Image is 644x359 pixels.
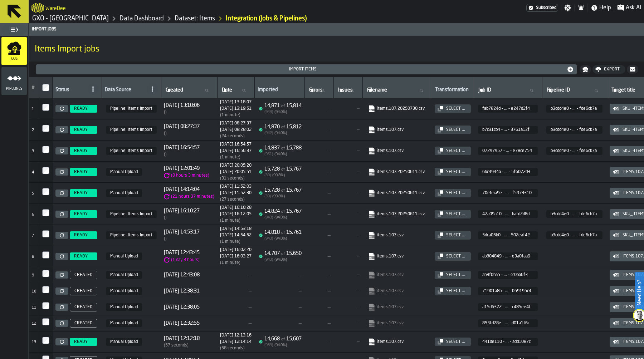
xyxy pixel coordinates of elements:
div: Started at 1751550897748 [220,142,252,147]
a: link-to-null [368,304,425,311]
div: Completed at 1753870791295 [220,106,252,111]
div: Started at 1749647428763 [220,205,252,210]
span: 6bc4944a-918c-4e80-bc78-0c735f6072d3 [478,168,538,176]
input: label [545,86,604,95]
input: InputCheckbox-label-react-aria8499238047-:ri8: [42,230,49,237]
div: Started at 1746882140594 [220,247,252,252]
span: b3cdd4e0 - ... - fde6cb7a [551,106,597,111]
div: Started at 1750409523114 [220,184,252,189]
button: button-Select ... [435,252,471,261]
span: ( 943 ) [264,237,273,241]
div: Time between creation and start (import delay / Re-Import) [164,152,200,157]
a: link-to-https://import.app.warebee.com/441de110-0d85-4b8c-86bb-9aadadd1087c/input/input.csv?X-Amz... [368,338,425,345]
span: 2 [32,128,34,132]
span: items.107.csv [367,318,428,328]
span: 6bc4944a - ... - 5f6072d3 [482,169,532,174]
input: label [477,86,539,95]
span: 70e65a9e-b28b-4521-a6c5-db05f5973310 [478,189,538,197]
button: button-Select ... [435,287,471,295]
button: button-Select ... [435,271,471,279]
span: 8 [32,255,34,259]
span: READY [74,169,88,174]
span: — [307,148,331,154]
input: label [164,86,214,95]
input: label [308,86,331,95]
span: Ask AI [626,4,641,12]
a: link-to-https://import.app.warebee.com/07297957-9981-4ee4-b80c-098ee78ce754/input/input.csv?X-Amz... [368,147,425,154]
a: logo-header [31,1,44,14]
div: Completed at 1746882207922 [220,254,252,259]
a: link-to-https://import.app.warebee.com/6bc4944a-918c-4e80-bc78-0c735f6072d3/input/input.csv?X-Amz... [368,168,425,176]
div: Select ... [443,106,468,111]
label: InputCheckbox-label-react-aria8499238047-:rhn: [42,84,49,91]
nav: Breadcrumb [31,14,336,23]
span: ( 943 ) [264,258,273,262]
a: link-to-null [368,271,425,279]
div: Completed at 1750409550793 [220,191,252,196]
a: link-to-null [368,287,425,295]
div: Started at 1748519598817 [220,226,252,231]
a: link-to-https://import.app.warebee.com/70e65a9e-b28b-4521-a6c5-db05f5973310/input/input.csv?X-Amz... [368,190,425,197]
a: READY [68,210,99,218]
a: READY [68,105,99,113]
span: fab7824d-838c-4d83-a30c-ec0ee247d2f4 [478,105,538,113]
div: Export [601,67,623,72]
button: button-Select ... [435,189,471,197]
label: InputCheckbox-label-react-aria8499238047-:ri3: [42,125,49,132]
label: button-toggle-Help [588,4,614,12]
div: Started at 1753870687624 [220,100,252,105]
span: — [307,211,331,217]
div: Menu Subscription [526,4,558,12]
span: 7 [32,234,34,238]
span: b3cdd4e0-2a8f-4036-8495-39f1fde6cb7a [106,105,157,113]
span: b3cdd4e0-2a8f-4036-8495-39f1fde6cb7a [106,231,157,239]
span: of [281,126,285,129]
span: items.107.csv [367,337,428,347]
span: of [281,189,285,193]
div: Time between creation and start (import delay / Re-Import) [164,236,200,241]
span: label [166,87,183,93]
label: InputCheckbox-label-react-aria8499238047-:ri9: [42,251,49,259]
span: Help [599,4,611,12]
span: [DATE] 14:14:04 [164,187,214,192]
div: title-Items Import jobs [29,36,644,62]
span: b3cdd4e0-2a8f-4036-8495-39f1fde6cb7a [106,210,157,218]
a: READY [68,252,99,260]
div: Import duration (start to completion) [220,155,252,160]
label: InputCheckbox-label-react-aria8499238047-:ri6: [42,188,49,195]
span: READY [74,127,88,132]
input: InputCheckbox-label-react-aria8499238047-:ri5: [42,167,49,174]
button: button-Select ... [435,231,471,240]
div: Completed at 1749647525986 [220,212,252,217]
span: Pipelines [1,87,27,91]
span: b7c31cb4 - ... - 3761a12f [482,127,532,132]
span: — [307,106,331,112]
input: label [220,86,252,95]
span: — [307,190,331,196]
span: CREATED [74,305,93,310]
span: [DATE] 12:43:45 [164,250,200,256]
div: Started at 1753075657848 [220,121,252,126]
div: 14,870 15,812 [264,124,302,130]
span: 42a09a10-4ed4-432a-8cc9-098abafd2d8d [478,210,538,218]
button: button-Import Items [36,64,577,74]
button: button-Export [592,65,625,74]
span: 4 [32,171,34,174]
a: CREATED [68,319,99,328]
span: CREATED [74,289,93,294]
span: Manual Upload [106,287,142,295]
span: ( 39 ) [264,173,271,177]
span: — [336,106,360,111]
span: READY [74,148,88,153]
a: link-to-https://import.app.warebee.com/b7c31cb4-42be-47f7-90b4-4f253761a12f/input/input.csv?X-Amz... [368,126,425,133]
label: InputCheckbox-label-react-aria8499238047-:ri4: [42,146,49,153]
span: of [281,147,285,151]
li: menu Pipelines [1,67,27,95]
div: Select ... [443,272,468,277]
div: 14,824 15,767 [264,208,302,214]
span: [DATE] 13:18:06 [164,103,200,108]
div: Import Items [39,67,567,72]
span: 5dca05b0-a8a2-453f-9d95-315b502eaf42 [478,231,538,239]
